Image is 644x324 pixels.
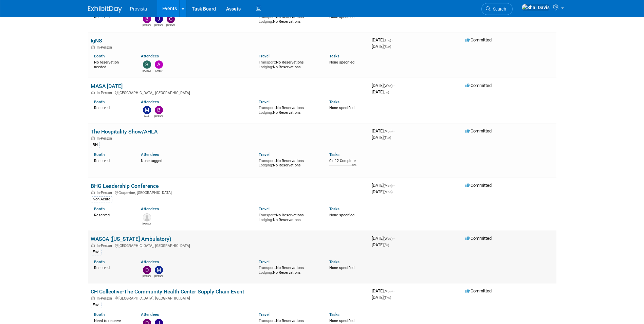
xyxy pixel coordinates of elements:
a: CH Collective-The Community Health Center Supply Chain Event [91,288,244,295]
img: In-Person Event [91,191,95,194]
a: Booth [94,54,105,58]
span: Transport: [259,319,276,323]
span: In-Person [97,91,114,95]
div: Mark Maki [143,114,151,118]
span: None specified [329,319,354,323]
span: - [393,236,394,241]
img: Beth Chan [143,15,151,23]
span: In-Person [97,296,114,301]
span: (Mon) [384,184,392,187]
a: Attendees [141,152,159,157]
img: Amber Barron [155,60,163,69]
div: Clifford Parker [166,23,175,27]
span: [DATE] [372,89,389,94]
span: (Sun) [384,45,391,49]
span: Lodging: [259,270,273,275]
div: No Reservations No Reservations [259,212,319,222]
span: Lodging: [259,218,273,222]
div: Mitchell Bowman [154,274,163,278]
a: Tasks [329,259,339,264]
img: Mitchell Bowman [155,266,163,274]
img: In-Person Event [91,296,95,300]
div: Ron Krisman [143,221,151,226]
span: In-Person [97,191,114,195]
a: Tasks [329,100,339,104]
span: Transport: [259,266,276,270]
img: Beth Chan [155,106,163,114]
a: Tasks [329,54,339,58]
a: Tasks [329,206,339,211]
span: None specified [329,266,354,270]
img: In-Person Event [91,244,95,247]
img: Shai Davis [521,4,550,11]
div: 0 of 2 Complete [329,159,366,163]
div: Reserved [94,212,131,218]
a: Attendees [141,54,159,58]
a: Booth [94,100,105,104]
a: Travel [259,259,270,264]
div: Debbie Treat [143,274,151,278]
a: IgNS [91,37,102,44]
a: Booth [94,206,105,211]
span: Transport: [259,159,276,163]
div: Non-Acute [91,196,112,202]
div: No Reservations No Reservations [259,13,319,24]
span: Transport: [259,106,276,110]
span: (Wed) [384,84,392,88]
span: [DATE] [372,128,394,133]
img: Mark Maki [143,106,151,114]
div: Reserved [94,264,131,270]
a: Attendees [141,100,159,104]
div: [GEOGRAPHIC_DATA], [GEOGRAPHIC_DATA] [91,90,366,95]
span: Transport: [259,60,276,65]
div: [GEOGRAPHIC_DATA], [GEOGRAPHIC_DATA] [91,242,366,248]
span: (Mon) [384,289,392,293]
span: (Fri) [384,90,389,94]
span: (Thu) [384,38,391,42]
span: (Wed) [384,237,392,240]
span: In-Person [97,136,114,141]
a: Attendees [141,312,159,317]
div: Beth Chan [154,114,163,118]
span: (Mon) [384,190,392,194]
span: Transport: [259,213,276,217]
img: ExhibitDay [88,6,122,13]
span: [DATE] [372,288,394,293]
img: Debbie Treat [143,266,151,274]
img: In-Person Event [91,91,95,94]
a: BHG Leadership Conference [91,183,159,189]
span: (Fri) [384,243,389,247]
span: Committed [465,288,492,293]
a: Travel [259,312,270,317]
div: Beth Chan [143,23,151,27]
span: Lodging: [259,110,273,115]
div: No Reservations No Reservations [259,59,319,69]
span: [DATE] [372,44,391,49]
div: No reservation needed [94,59,131,69]
div: BH [91,142,100,148]
a: Search [481,3,513,15]
div: [GEOGRAPHIC_DATA], [GEOGRAPHIC_DATA] [91,295,366,301]
span: (Thu) [384,296,391,300]
div: Reserved [94,157,131,163]
span: [DATE] [372,183,394,188]
a: The Hospitality Show/AHLA [91,128,158,135]
div: No Reservations No Reservations [259,104,319,115]
a: Booth [94,152,105,157]
div: Envi [91,249,102,255]
div: Jeff Lawrence [154,23,163,27]
span: - [392,37,393,42]
span: Provista [130,6,147,12]
span: Committed [465,83,492,88]
img: Jeff Lawrence [155,15,163,23]
div: Need to reserve [94,317,131,323]
a: Attendees [141,206,159,211]
img: Stephanie Miller [143,60,151,69]
a: Travel [259,54,270,58]
a: Tasks [329,152,339,157]
a: Booth [94,259,105,264]
span: Lodging: [259,19,273,24]
span: [DATE] [372,189,392,194]
div: Stephanie Miller [143,69,151,73]
img: Ron Krisman [143,213,151,221]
